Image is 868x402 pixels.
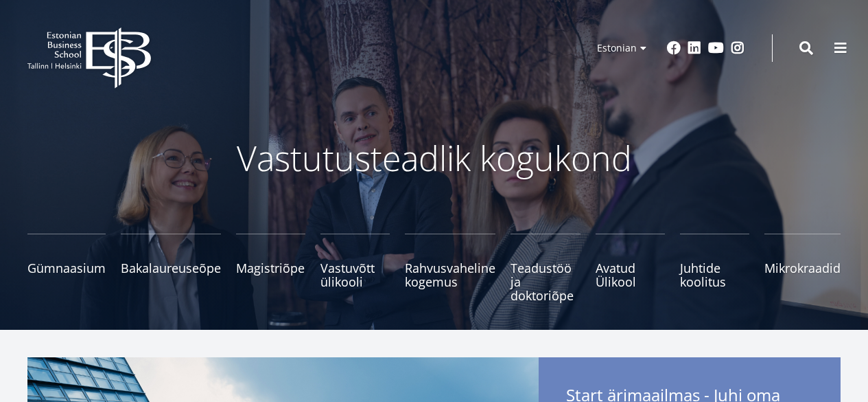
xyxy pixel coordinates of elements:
[511,261,580,302] span: Teadustöö ja doktoriõpe
[680,234,749,302] a: Juhtide koolitus
[405,234,495,302] a: Rahvusvaheline kogemus
[708,41,724,55] a: Youtube
[688,41,701,55] a: Linkedin
[680,261,749,289] span: Juhtide koolitus
[667,41,681,55] a: Facebook
[764,261,841,275] span: Mikrokraadid
[236,261,305,275] span: Magistriõpe
[764,234,841,302] a: Mikrokraadid
[71,137,798,179] p: Vastutusteadlik kogukond
[320,261,390,289] span: Vastuvõtt ülikooli
[405,261,495,289] span: Rahvusvaheline kogemus
[27,261,106,275] span: Gümnaasium
[511,234,580,302] a: Teadustöö ja doktoriõpe
[121,234,221,302] a: Bakalaureuseõpe
[596,234,665,302] a: Avatud Ülikool
[320,234,390,302] a: Vastuvõtt ülikooli
[731,41,744,55] a: Instagram
[236,234,305,302] a: Magistriõpe
[27,234,106,302] a: Gümnaasium
[121,261,221,275] span: Bakalaureuseõpe
[596,261,665,289] span: Avatud Ülikool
